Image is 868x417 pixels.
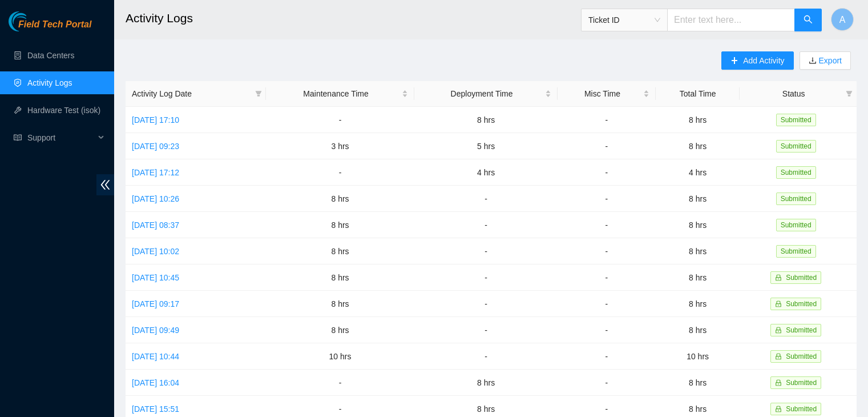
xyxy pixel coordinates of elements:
span: lock [775,327,782,334]
td: 8 hrs [656,291,740,317]
td: - [558,107,656,133]
span: Submitted [776,219,816,231]
span: Support [27,126,95,149]
span: lock [775,379,782,386]
td: 8 hrs [656,186,740,212]
td: - [266,370,414,396]
span: Submitted [786,300,817,308]
input: Enter text here... [667,9,795,31]
td: - [414,264,558,291]
span: lock [775,300,782,307]
span: Submitted [786,379,817,387]
span: filter [843,85,855,102]
a: [DATE] 10:44 [132,352,179,361]
a: [DATE] 10:45 [132,273,179,282]
a: [DATE] 09:23 [132,142,179,151]
span: Submitted [776,166,816,179]
td: 8 hrs [656,370,740,396]
td: 8 hrs [656,317,740,343]
span: Activity Log Date [132,87,251,100]
span: filter [253,85,264,102]
td: - [558,238,656,264]
span: lock [775,406,782,412]
span: filter [846,90,853,97]
td: - [414,238,558,264]
td: - [414,186,558,212]
a: Export [817,56,842,65]
span: filter [255,90,262,97]
span: Submitted [776,114,816,126]
td: - [414,317,558,343]
td: - [558,264,656,291]
span: Submitted [786,405,817,413]
td: 8 hrs [266,212,414,238]
td: - [414,212,558,238]
td: - [558,317,656,343]
td: - [558,291,656,317]
td: 4 hrs [414,159,558,186]
span: search [804,15,813,26]
img: Akamai Technologies [9,11,58,31]
td: 8 hrs [266,317,414,343]
a: [DATE] 17:10 [132,115,179,125]
td: 5 hrs [414,133,558,159]
span: download [809,57,817,66]
button: plusAdd Activity [721,51,793,70]
span: Ticket ID [588,11,660,29]
td: 8 hrs [414,370,558,396]
a: Akamai TechnologiesField Tech Portal [9,21,91,35]
td: 8 hrs [656,264,740,291]
a: [DATE] 17:12 [132,168,179,177]
td: - [558,370,656,396]
span: lock [775,353,782,360]
span: Submitted [776,140,816,153]
td: 8 hrs [266,291,414,317]
span: Submitted [776,245,816,258]
a: [DATE] 09:49 [132,326,179,335]
span: read [14,134,22,142]
a: [DATE] 08:37 [132,220,179,230]
td: - [414,291,558,317]
span: Field Tech Portal [18,19,91,30]
td: - [266,159,414,186]
td: 8 hrs [656,238,740,264]
a: [DATE] 15:51 [132,404,179,414]
td: 8 hrs [656,107,740,133]
td: 8 hrs [656,212,740,238]
button: search [794,9,822,31]
td: 3 hrs [266,133,414,159]
td: - [558,212,656,238]
button: A [831,8,854,31]
td: 10 hrs [656,343,740,370]
td: - [558,343,656,370]
span: Status [746,87,841,100]
td: 8 hrs [266,186,414,212]
span: Add Activity [743,54,784,67]
span: plus [730,57,738,66]
a: [DATE] 16:04 [132,378,179,387]
td: 10 hrs [266,343,414,370]
td: - [558,159,656,186]
td: - [558,186,656,212]
td: - [266,107,414,133]
td: - [558,133,656,159]
button: downloadExport [800,51,851,70]
th: Total Time [656,81,740,107]
td: 4 hrs [656,159,740,186]
span: A [839,13,846,27]
span: Submitted [786,326,817,334]
span: Submitted [786,352,817,360]
td: 8 hrs [266,238,414,264]
a: Activity Logs [27,78,72,87]
a: Data Centers [27,51,74,60]
span: lock [775,274,782,281]
a: [DATE] 09:17 [132,299,179,308]
span: Submitted [786,274,817,282]
span: double-left [96,174,114,195]
a: [DATE] 10:02 [132,247,179,256]
td: 8 hrs [266,264,414,291]
td: 8 hrs [414,107,558,133]
a: Hardware Test (isok) [27,106,100,115]
span: Submitted [776,193,816,205]
td: - [414,343,558,370]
